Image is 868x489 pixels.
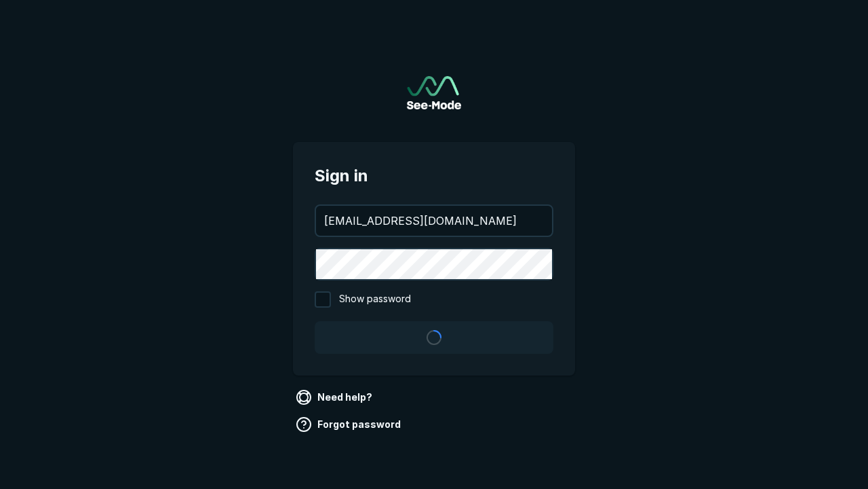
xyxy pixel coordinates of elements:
img: See-Mode Logo [407,76,461,109]
input: your@email.com [316,206,552,236]
a: Need help? [293,386,378,408]
a: Forgot password [293,414,406,435]
a: Go to sign in [407,76,461,109]
span: Sign in [315,164,553,188]
span: Show password [339,291,411,308]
